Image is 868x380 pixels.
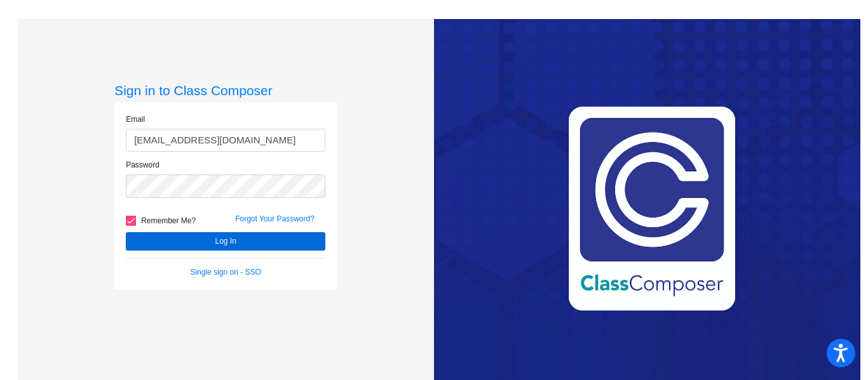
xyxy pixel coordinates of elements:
a: Single sign on - SSO [190,268,261,277]
a: Forgot Your Password? [235,214,315,223]
span: Remember Me? [141,213,196,228]
label: Email [126,114,145,125]
h3: Sign in to Class Composer [114,82,337,98]
label: Password [126,159,159,171]
button: Log In [126,232,325,251]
